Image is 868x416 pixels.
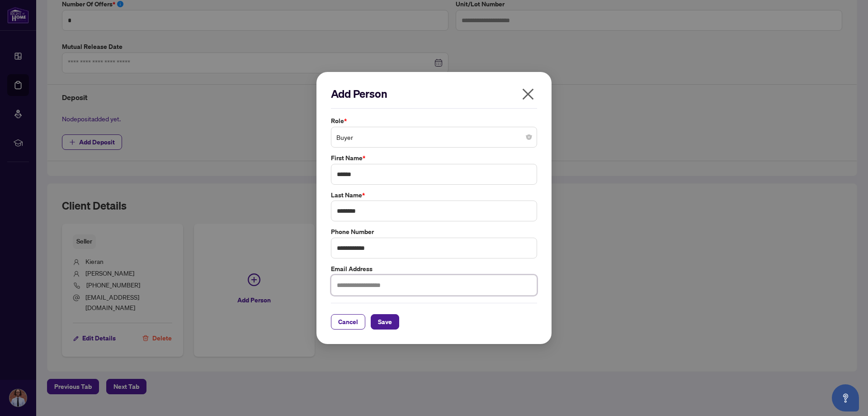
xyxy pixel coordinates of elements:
[526,134,532,140] span: close-circle
[331,153,537,163] label: First Name
[371,314,399,330] button: Save
[331,227,537,237] label: Phone Number
[331,264,537,274] label: Email Address
[378,315,392,329] span: Save
[521,87,535,101] span: close
[331,86,537,101] h2: Add Person
[338,315,358,329] span: Cancel
[336,129,532,146] span: Buyer
[331,190,537,200] label: Last Name
[331,116,537,126] label: Role
[832,384,859,411] button: Open asap
[331,314,365,330] button: Cancel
